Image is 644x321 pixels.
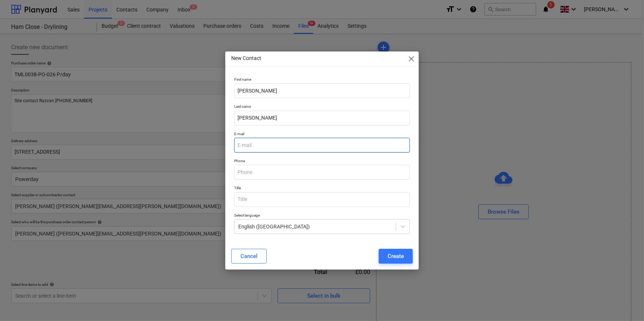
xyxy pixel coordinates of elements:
[388,251,404,261] div: Create
[234,104,409,110] p: Last name
[240,251,258,261] div: Cancel
[234,158,409,165] p: Phone
[234,185,409,192] p: Title
[234,213,409,219] p: Select language
[607,285,644,321] iframe: Chat Widget
[234,131,409,138] p: E-mail
[234,138,409,153] input: E-mail
[234,77,409,83] p: First name
[234,165,409,180] input: Phone
[234,192,409,207] input: Title
[379,249,413,264] button: Create
[234,83,409,98] input: First name
[234,111,409,126] input: Last name
[231,249,267,264] button: Cancel
[231,54,261,62] p: New Contact
[407,54,416,63] span: close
